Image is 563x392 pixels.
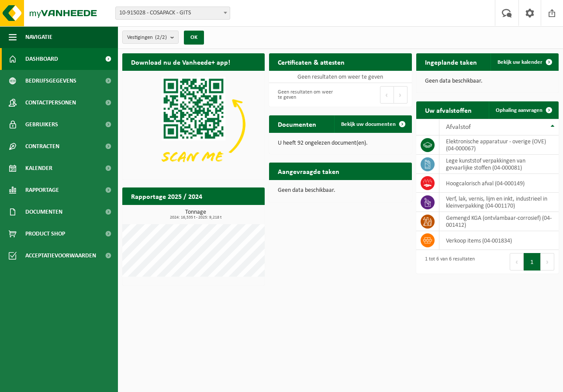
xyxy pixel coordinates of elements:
[269,53,353,70] h2: Certificaten & attesten
[127,209,265,220] h3: Tonnage
[273,85,336,104] div: Geen resultaten om weer te geven
[334,115,411,133] a: Bekijk uw documenten
[439,212,559,231] td: gemengd KGA (ontvlambaar-corrosief) (04-001412)
[25,135,59,157] span: Contracten
[25,201,62,223] span: Documenten
[524,253,541,271] button: 1
[127,215,265,220] span: 2024: 16,535 t - 2025: 9,218 t
[510,253,524,271] button: Previous
[269,115,325,132] h2: Documenten
[416,53,486,70] h2: Ingeplande taken
[122,53,239,70] h2: Download nu de Vanheede+ app!
[25,92,76,114] span: Contactpersonen
[446,124,471,131] span: Afvalstof
[122,71,265,178] img: Download de VHEPlus App
[394,86,408,104] button: Next
[439,193,559,212] td: verf, lak, vernis, lijm en inkt, industrieel in kleinverpakking (04-001170)
[439,231,559,250] td: verkoop items (04-001834)
[278,187,403,194] p: Geen data beschikbaar.
[25,245,96,267] span: Acceptatievoorwaarden
[127,31,167,44] span: Vestigingen
[439,135,559,155] td: elektronische apparatuur - overige (OVE) (04-000067)
[416,101,480,118] h2: Uw afvalstoffen
[122,31,179,44] button: Vestigingen(2/2)
[25,70,76,92] span: Bedrijfsgegevens
[380,86,394,104] button: Previous
[496,108,542,113] span: Ophaling aanvragen
[184,31,204,45] button: OK
[25,157,52,179] span: Kalender
[489,101,558,119] a: Ophaling aanvragen
[200,205,264,222] a: Bekijk rapportage
[25,48,58,70] span: Dashboard
[25,179,59,201] span: Rapportage
[116,7,230,19] span: 10-915028 - COSAPACK - GITS
[115,7,230,20] span: 10-915028 - COSAPACK - GITS
[25,223,65,245] span: Product Shop
[439,174,559,193] td: hoogcalorisch afval (04-000149)
[490,53,558,71] a: Bekijk uw kalender
[421,252,475,271] div: 1 tot 6 van 6 resultaten
[269,163,348,180] h2: Aangevraagde taken
[497,59,542,65] span: Bekijk uw kalender
[25,114,58,135] span: Gebruikers
[25,26,52,48] span: Navigatie
[425,78,550,84] p: Geen data beschikbaar.
[341,121,396,127] span: Bekijk uw documenten
[439,155,559,174] td: lege kunststof verpakkingen van gevaarlijke stoffen (04-000081)
[122,187,211,205] h2: Rapportage 2025 / 2024
[541,253,554,271] button: Next
[269,71,411,83] td: Geen resultaten om weer te geven
[155,35,167,40] count: (2/2)
[278,140,403,146] p: U heeft 92 ongelezen document(en).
